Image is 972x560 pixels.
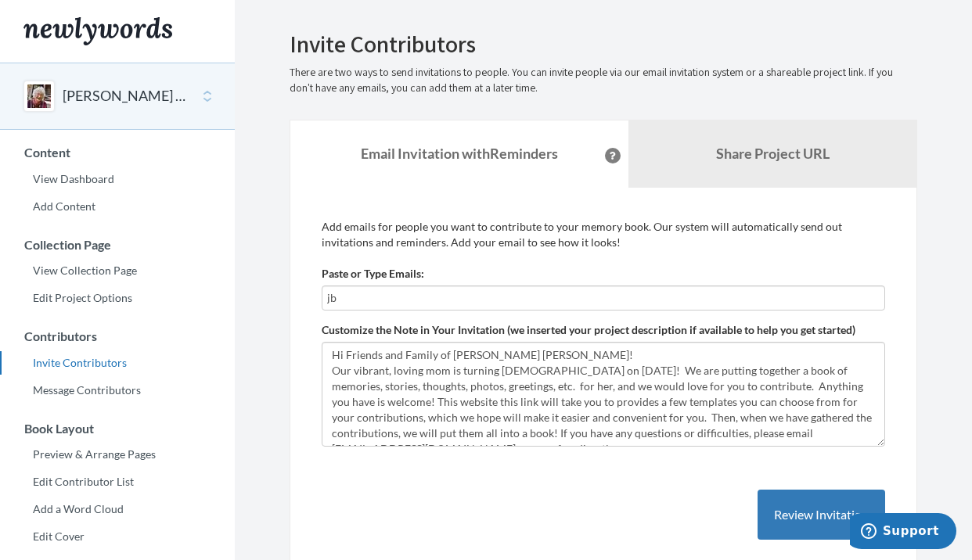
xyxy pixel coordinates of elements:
h2: Invite Contributors [290,31,917,57]
iframe: Opens a widget where you can chat to one of our agents [850,513,956,552]
button: [PERSON_NAME] 90th Birthday [63,86,189,106]
h3: Book Layout [1,422,235,436]
input: Add contributor email(s) here... [327,289,880,307]
button: Review Invitation [758,490,885,540]
h3: Contributors [1,329,235,343]
label: Customize the Note in Your Invitation (we inserted your project description if available to help ... [322,322,855,338]
h3: Collection Page [1,238,235,252]
b: Share Project URL [716,145,830,162]
textarea: Hi Friends and Family of [PERSON_NAME] [PERSON_NAME]! Our vibrant, loving mom is turning [DEMOGRA... [322,342,885,447]
h3: Content [1,145,235,160]
strong: Email Invitation with Reminders [361,145,558,162]
p: There are two ways to send invitations to people. You can invite people via our email invitation ... [290,65,917,96]
img: Newlywords logo [23,17,172,45]
label: Paste or Type Emails: [322,266,424,282]
p: Add emails for people you want to contribute to your memory book. Our system will automatically s... [322,219,885,250]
